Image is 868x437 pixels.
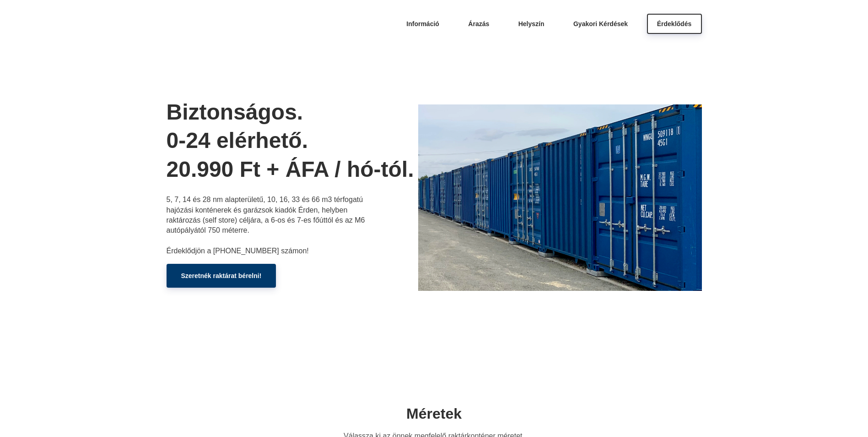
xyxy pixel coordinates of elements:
[518,20,545,27] span: Helyszín
[396,14,449,34] a: Információ
[167,195,368,256] p: 5, 7, 14 és 28 nm alapterületű, 10, 16, 33 és 66 m3 térfogatú hajózási konténerek és garázsok kia...
[315,404,553,424] h2: Méretek
[647,14,702,34] a: Érdeklődés
[167,98,418,184] h1: Biztonságos. 0-24 elérhető. 20.990 Ft + ÁFA / hó-tól.
[418,104,702,291] img: bozsisor.webp
[181,272,262,279] span: Szeretnék raktárat bérelni!
[167,264,276,288] a: Szeretnék raktárat bérelni!
[468,20,489,27] span: Árazás
[406,20,439,27] span: Információ
[573,20,628,27] span: Gyakori Kérdések
[458,14,499,34] a: Árazás
[657,20,691,27] span: Érdeklődés
[563,14,638,34] a: Gyakori Kérdések
[508,14,555,34] a: Helyszín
